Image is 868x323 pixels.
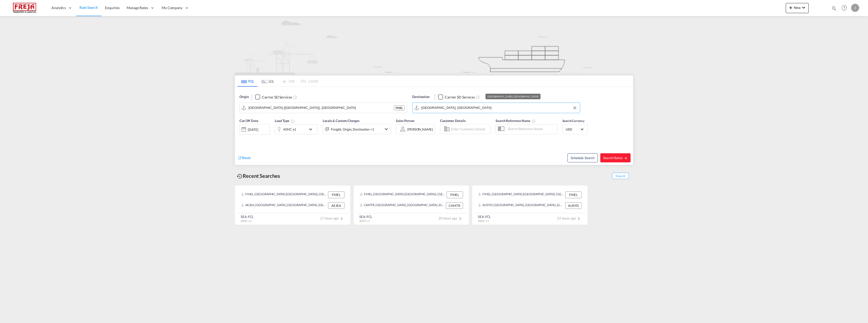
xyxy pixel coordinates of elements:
md-icon: icon-chevron-right [457,216,463,222]
md-datepicker: Select [239,134,243,141]
input: Search by Port [249,104,394,112]
span: Manage Rates [127,5,148,10]
span: Load Type [275,119,295,123]
div: AEJEA [328,202,344,209]
div: FIHEL, Helsinki (Helsingfors), Finland, Northern Europe, Europe [360,191,445,198]
div: FIHEL, Helsinki (Helsingfors), Finland, Northern Europe, Europe [241,191,327,198]
md-input-container: Helsinki (Helsingfors), FIHEL [240,103,407,113]
recent-search-card: FIHEL, [GEOGRAPHIC_DATA] ([GEOGRAPHIC_DATA]), [GEOGRAPHIC_DATA], [GEOGRAPHIC_DATA], [GEOGRAPHIC_D... [472,185,588,225]
span: Cut Off Date [239,119,258,123]
span: New [788,6,807,10]
input: Search Reference Name [505,125,557,133]
md-icon: icon-plus 400-fg [788,5,794,11]
span: Destination [412,94,429,100]
md-input-container: Jebel Ali, AEJEA [413,103,580,113]
recent-search-card: FIHEL, [GEOGRAPHIC_DATA] ([GEOGRAPHIC_DATA]), [GEOGRAPHIC_DATA], [GEOGRAPHIC_DATA], [GEOGRAPHIC_D... [353,185,469,225]
input: Search by Port [421,104,577,112]
span: 20 hours ago [439,216,463,220]
span: My Company [162,5,182,10]
md-select: Sales Person: Jarkko Lamminpaa [407,126,433,133]
span: 17 hours ago [320,216,345,220]
span: 40HC x 1 [478,219,489,222]
div: [DATE] [248,127,258,132]
img: new-FCL.png [235,16,633,75]
md-icon: Unchecked: Search for CY (Container Yard) services for all selected carriers.Checked : Search for... [476,95,480,99]
div: SEA-FCL [241,214,254,219]
div: AUSYD [565,202,582,209]
span: Analytics [51,5,66,10]
span: 40HC x 1 [241,219,252,222]
span: Origin [239,94,249,100]
img: 586607c025bf11f083711d99603023e7.png [8,2,42,14]
md-icon: icon-chevron-down [308,126,316,132]
md-icon: icon-arrow-right [624,156,628,160]
span: 40OT x 1 [359,219,370,222]
div: Help [840,4,851,13]
span: Enquiries [105,6,120,10]
div: [GEOGRAPHIC_DATA], [GEOGRAPHIC_DATA] [487,94,538,99]
div: 40HC x1 [283,126,296,133]
md-icon: Unchecked: Search for CY (Container Yard) services for all selected carriers.Checked : Search for... [293,95,297,99]
div: Origin Checkbox No InkUnchecked: Search for CY (Container Yard) services for all selected carrier... [235,87,633,165]
input: Enter Customer Details [451,125,489,133]
md-tab-item: FCL [237,76,258,87]
div: Carrier SD Services [262,95,292,100]
div: J [851,4,859,12]
div: Freight Origin Destination Factory Stuffing [331,126,374,133]
md-icon: icon-refresh [237,156,242,160]
button: Search Ratesicon-arrow-right [600,153,631,162]
span: Show All [612,173,629,179]
div: FIHEL [328,191,344,198]
span: Locals & Custom Charges [323,119,360,123]
div: Recent Searches [235,170,282,182]
span: Rate Search [79,5,98,10]
span: Customer Details [440,119,466,123]
md-icon: icon-backup-restore [237,173,243,179]
div: Carrier SD Services [445,95,475,100]
div: AUSYD, Sydney, Australia, Oceania, Oceania [478,202,564,209]
span: Reset [242,156,251,160]
span: Search Rates [603,156,628,160]
div: icon-refreshReset [237,155,251,161]
span: Sales Person [396,119,414,123]
md-icon: Select multiple loads to view rates [291,119,295,123]
md-pagination-wrapper: Use the left and right arrow keys to navigate between tabs [237,76,318,87]
button: icon-plus 400-fgNewicon-chevron-down [786,3,809,13]
button: Note: By default Schedule search will only considerorigin ports, destination ports and cut off da... [567,153,598,162]
div: SEA-FCL [359,214,372,219]
md-icon: icon-chevron-down [383,126,389,132]
div: FIHEL [394,105,404,110]
span: USD [566,127,580,132]
md-select: Select Currency: $ USDUnited States Dollar [565,126,585,133]
div: 40HC x1icon-chevron-down [275,124,318,134]
md-checkbox: Checkbox No Ink [438,94,475,100]
div: SEA-FCL [478,214,491,219]
div: Freight Origin Destination Factory Stuffingicon-chevron-down [323,124,391,134]
div: FIHEL [565,191,582,198]
div: [PERSON_NAME] [407,127,433,131]
md-icon: icon-chevron-right [576,216,582,222]
div: FIHEL, Helsinki (Helsingfors), Finland, Northern Europe, Europe [478,191,564,198]
div: AEJEA, Jebel Ali, United Arab Emirates, Middle East, Middle East [241,202,327,209]
span: 22 hours ago [557,216,582,220]
span: Search Reference Name [496,119,536,123]
div: [DATE] [239,124,270,135]
div: CAMTR [446,202,463,209]
span: Search Currency [562,119,584,123]
md-icon: Your search will be saved by the below given name [532,119,536,123]
md-icon: icon-magnify [831,6,837,11]
button: Clear Input [571,104,579,112]
md-checkbox: Checkbox No Ink [255,94,292,100]
div: icon-magnify [831,6,837,13]
md-icon: icon-chevron-right [339,216,345,222]
span: Help [840,4,849,12]
md-tab-item: LCL [258,76,278,87]
div: FIHEL [447,191,463,198]
div: CAMTR, Montreal, QC, Canada, North America, Americas [360,202,445,209]
md-icon: icon-chevron-down [801,5,807,11]
recent-search-card: FIHEL, [GEOGRAPHIC_DATA] ([GEOGRAPHIC_DATA]), [GEOGRAPHIC_DATA], [GEOGRAPHIC_DATA], [GEOGRAPHIC_D... [235,185,351,225]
